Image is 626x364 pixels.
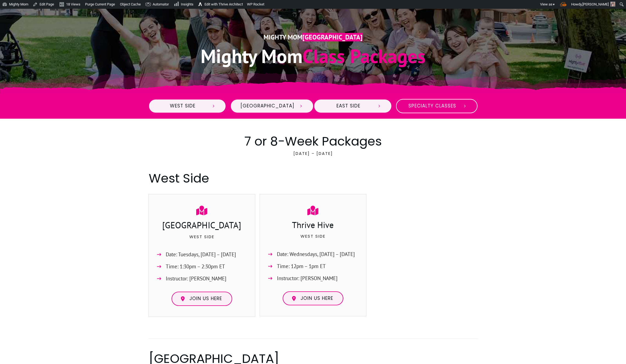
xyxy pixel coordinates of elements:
[149,150,478,164] p: [DATE] – [DATE]
[314,99,392,113] a: East Side
[582,2,609,6] span: [PERSON_NAME]
[263,33,302,41] span: Mighty Mom
[265,233,361,246] p: West Side
[189,296,222,302] span: Join us here
[406,103,458,109] span: Specialty Classes
[301,295,333,302] span: Join us here
[230,99,314,113] a: [GEOGRAPHIC_DATA]
[552,3,555,6] span: ▼
[154,219,250,233] h3: [GEOGRAPHIC_DATA]
[240,103,294,109] span: [GEOGRAPHIC_DATA]
[166,274,226,283] span: Instructor: [PERSON_NAME]
[181,2,193,6] span: Insights
[172,292,232,306] a: Join us here
[148,99,226,113] a: West Side
[159,103,207,109] span: West Side
[277,262,326,271] span: Time: 12pm – 1pm ET
[201,44,302,68] span: Mighty Mom
[283,291,343,306] a: Join us here
[154,233,250,247] p: West Side
[302,33,363,41] span: [GEOGRAPHIC_DATA]
[277,274,338,283] span: Instructor: [PERSON_NAME]
[277,250,355,259] span: Date: Wednesdays, [DATE] – [DATE]
[149,170,478,187] h2: West Side
[149,133,478,150] h2: 7 or 8-Week Packages
[154,44,472,69] h1: Class Packages
[166,262,225,271] span: Time: 1:30pm – 2:30pm ET
[265,219,361,232] h3: Thrive Hive
[166,250,236,259] span: Date: Tuesdays, [DATE] – [DATE]
[396,99,478,113] a: Specialty Classes
[324,103,373,109] span: East Side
